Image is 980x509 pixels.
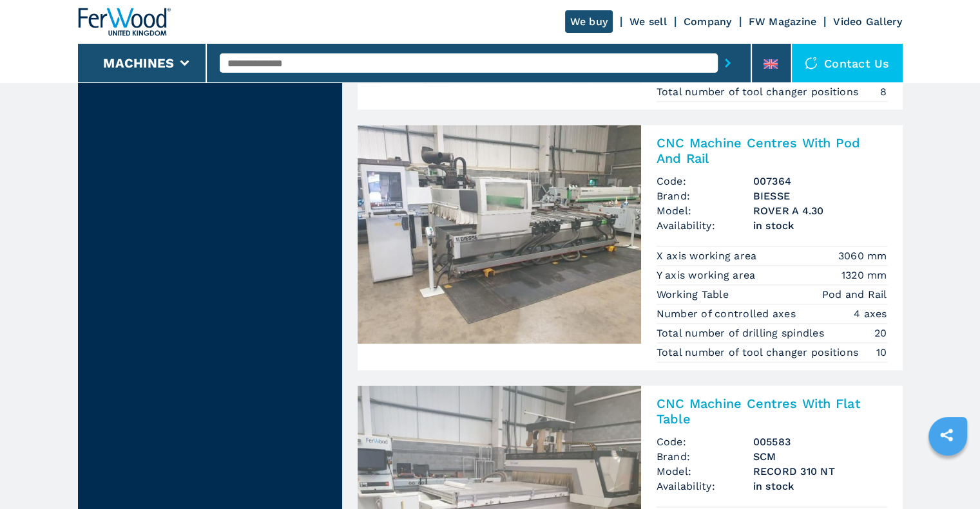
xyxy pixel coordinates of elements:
[753,218,887,233] span: in stock
[925,451,970,499] iframe: Chat
[833,15,902,28] a: Video Gallery
[657,479,753,494] span: Availability:
[718,48,738,78] button: submit-button
[657,249,760,263] p: X axis working area
[657,307,800,321] p: Number of controlled axes
[358,125,641,344] img: CNC Machine Centres With Pod And Rail BIESSE ROVER A 4.30
[684,15,732,28] a: Company
[358,125,903,370] a: CNC Machine Centres With Pod And Rail BIESSE ROVER A 4.30CNC Machine Centres With Pod And RailCod...
[792,44,903,82] div: Contact us
[822,287,887,302] em: Pod and Rail
[930,419,963,451] a: sharethis
[876,345,887,360] em: 10
[657,449,753,464] span: Brand:
[103,55,174,71] button: Machines
[657,288,733,302] p: Working Table
[753,434,887,449] h3: 005583
[657,85,862,99] p: Total number of tool changer positions
[657,346,862,360] p: Total number of tool changer positions
[565,10,613,33] a: We buy
[841,268,887,282] em: 1320 mm
[657,464,753,479] span: Model:
[753,203,887,218] h3: ROVER A 4.30
[657,135,887,166] h3: CNC Machine Centres With Pod And Rail
[753,174,887,189] h3: 007364
[657,396,887,427] h3: CNC Machine Centres With Flat Table
[880,84,887,99] em: 8
[657,174,753,189] span: Code:
[838,248,887,263] em: 3060 mm
[753,479,887,494] span: in stock
[657,326,828,340] p: Total number of drilling spindles
[753,449,887,464] h3: SCM
[854,306,887,321] em: 4 axes
[657,218,753,233] span: Availability:
[805,57,818,69] img: Contact us
[657,268,759,282] p: Y axis working area
[749,15,817,28] a: FW Magazine
[657,434,753,449] span: Code:
[874,326,887,340] em: 20
[629,15,667,28] a: We sell
[657,189,753,203] span: Brand:
[753,464,887,479] h3: RECORD 310 NT
[78,8,171,36] img: Ferwood
[657,203,753,218] span: Model:
[753,189,887,203] h3: BIESSE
